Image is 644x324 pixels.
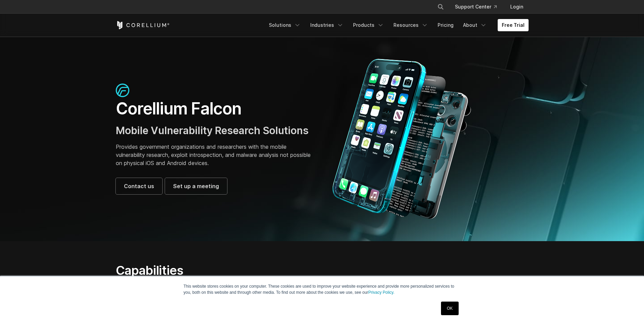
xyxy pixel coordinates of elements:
[116,21,170,29] a: Corellium Home
[459,19,491,31] a: About
[505,1,529,13] a: Login
[368,290,394,295] a: Privacy Policy.
[124,182,154,190] span: Contact us
[441,302,458,315] a: OK
[173,182,219,190] span: Set up a meeting
[434,19,458,31] a: Pricing
[306,19,348,31] a: Industries
[349,19,388,31] a: Products
[116,263,386,278] h2: Capabilities
[116,143,315,167] p: Provides government organizations and researchers with the mobile vulnerability research, exploit...
[116,98,315,119] h1: Corellium Falcon
[435,1,447,13] button: Search
[116,124,309,137] span: Mobile Vulnerability Research Solutions
[165,178,227,194] a: Set up a meeting
[449,1,502,13] a: Support Center
[265,19,305,31] a: Solutions
[429,1,529,13] div: Navigation Menu
[265,19,529,31] div: Navigation Menu
[389,19,432,31] a: Resources
[116,84,129,97] img: falcon-icon
[184,283,461,295] p: This website stores cookies on your computer. These cookies are used to improve your website expe...
[116,178,162,194] a: Contact us
[329,58,475,219] img: Corellium_Falcon Hero 1
[498,19,529,31] a: Free Trial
